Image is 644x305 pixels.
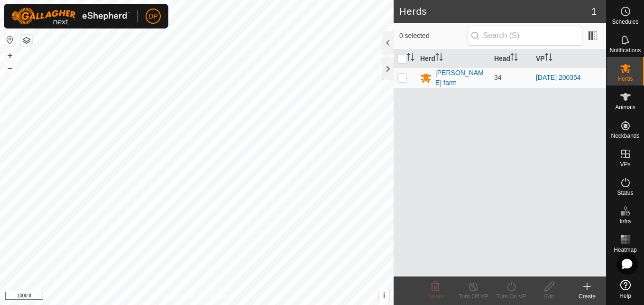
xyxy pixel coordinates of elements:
th: VP [532,49,606,68]
button: Map Layers [21,35,32,46]
span: 34 [494,74,502,81]
p-sorticon: Activate to sort [510,55,518,62]
span: Schedules [612,19,638,25]
div: Edit [530,292,568,301]
span: Infra [619,219,631,224]
div: [PERSON_NAME] farm [435,68,487,88]
p-sorticon: Activate to sort [407,55,414,62]
th: Head [490,49,532,68]
button: i [379,290,389,301]
span: Help [619,293,631,299]
span: Heatmap [614,247,637,253]
div: Turn Off VP [454,292,492,301]
a: Contact Us [206,293,234,301]
span: Delete [427,293,444,300]
span: VPs [620,162,630,167]
span: 0 selected [399,31,468,41]
img: Gallagher Logo [11,8,130,25]
span: Animals [615,105,635,110]
div: Turn On VP [492,292,530,301]
span: Status [617,190,633,196]
button: + [4,50,16,61]
button: Reset Map [4,34,16,46]
span: 1 [591,4,597,19]
div: Create [568,292,606,301]
button: – [4,62,16,74]
p-sorticon: Activate to sort [545,55,552,62]
span: Herds [617,76,633,82]
a: Privacy Policy [159,293,195,301]
span: Neckbands [611,133,639,139]
input: Search (S) [468,26,582,46]
a: [DATE] 200354 [536,74,581,81]
a: Help [607,276,644,303]
th: Herd [416,49,490,68]
span: DP [148,11,157,21]
p-sorticon: Activate to sort [435,55,443,62]
span: Notifications [610,48,641,53]
h2: Herds [399,6,591,17]
span: i [383,291,385,299]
